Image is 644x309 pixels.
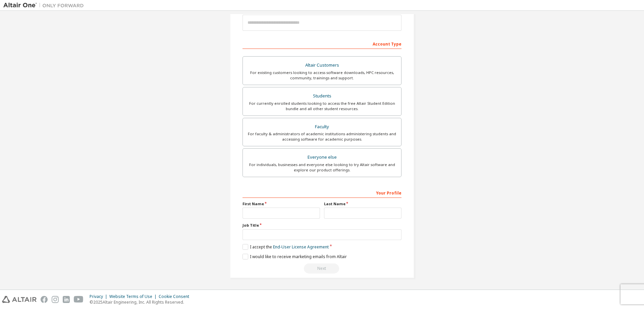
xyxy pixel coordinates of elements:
[74,296,84,303] img: youtube.svg
[247,91,397,101] div: Students
[247,122,397,132] div: Faculty
[63,296,70,303] img: linkedin.svg
[243,201,320,207] label: First Name
[2,296,37,303] img: altair_logo.svg
[243,187,401,198] div: Your Profile
[247,70,397,81] div: For existing customers looking to access software downloads, HPC resources, community, trainings ...
[52,296,59,303] img: instagram.svg
[243,254,347,259] label: I would like to receive marketing emails from Altair
[90,299,193,305] p: © 2025 Altair Engineering, Inc. All Rights Reserved.
[247,153,397,162] div: Everyone else
[159,294,193,299] div: Cookie Consent
[243,223,401,228] label: Job Title
[324,201,401,207] label: Last Name
[3,2,87,9] img: Altair One
[90,294,109,299] div: Privacy
[247,61,397,70] div: Altair Customers
[109,294,159,299] div: Website Terms of Use
[243,263,401,274] div: Read and acccept EULA to continue
[247,131,397,142] div: For faculty & administrators of academic institutions administering students and accessing softwa...
[243,244,329,250] label: I accept the
[247,101,397,111] div: For currently enrolled students looking to access the free Altair Student Edition bundle and all ...
[247,162,397,173] div: For individuals, businesses and everyone else looking to try Altair software and explore our prod...
[41,296,48,303] img: facebook.svg
[243,38,401,49] div: Account Type
[273,244,329,250] a: End-User License Agreement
